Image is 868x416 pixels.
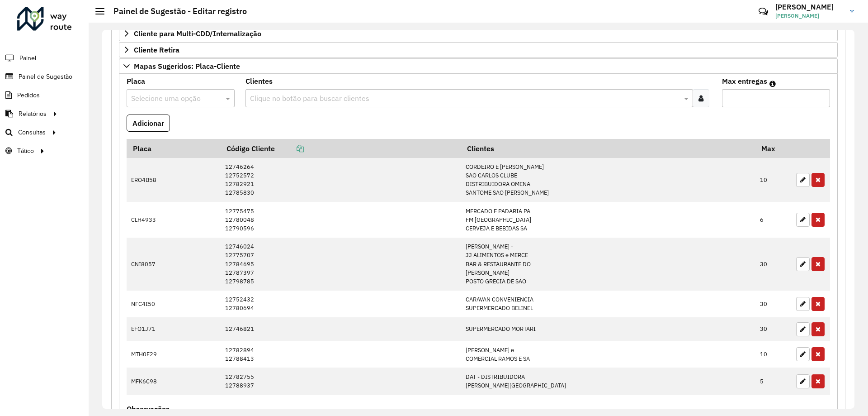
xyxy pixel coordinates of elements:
span: Pedidos [17,91,40,100]
td: 5 [755,368,792,394]
span: [PERSON_NAME] [775,12,843,20]
a: Contato Rápido [754,2,773,21]
span: Cliente Retira [134,46,179,53]
span: Cliente para Multi-CDD/Internalização [134,30,261,37]
span: Relatórios [19,109,47,119]
th: Max [755,139,792,158]
label: Clientes [245,76,273,86]
button: Adicionar [127,115,170,132]
th: Clientes [461,139,755,158]
td: MERCADO E PADARIA PA FM [GEOGRAPHIC_DATA] CERVEJA E BEBIDAS SA [461,202,755,238]
td: 12746264 12752572 12782921 12785830 [221,158,461,202]
td: CLH4933 [127,202,221,238]
span: Painel [19,53,36,63]
td: 6 [755,202,792,238]
td: 12782755 12788937 [221,368,461,394]
td: [PERSON_NAME] e COMERCIAL RAMOS E SA [461,341,755,368]
td: EFO1J71 [127,317,221,341]
td: 30 [755,291,792,317]
span: Tático [17,146,34,156]
span: Mapas Sugeridos: Placa-Cliente [134,62,240,70]
label: Observações [127,403,170,414]
a: Mapas Sugeridos: Placa-Cliente [119,58,838,74]
th: Código Cliente [221,139,461,158]
td: 10 [755,341,792,368]
td: 10 [755,158,792,202]
td: 30 [755,317,792,341]
label: Placa [127,76,145,86]
td: NFC4I50 [127,291,221,317]
a: Cliente Retira [119,42,838,57]
a: Copiar [275,144,304,153]
td: SUPERMERCADO MORTARI [461,317,755,341]
a: Cliente para Multi-CDD/Internalização [119,26,838,41]
td: CARAVAN CONVENIENCIA SUPERMERCADO BELINEL [461,291,755,317]
h2: Painel de Sugestão - Editar registro [104,6,247,16]
td: DAT - DISTRIBUIDORA [PERSON_NAME][GEOGRAPHIC_DATA] [461,368,755,394]
td: [PERSON_NAME] - JJ ALIMENTOS e MERCE BAR & RESTAURANTE DO [PERSON_NAME] POSTO GRECIA DE SAO [461,238,755,291]
td: CORDEIRO E [PERSON_NAME] SAO CARLOS CLUBE DISTRIBUIDORA OMENA SANTOME SAO [PERSON_NAME] [461,158,755,202]
td: 12746821 [221,317,461,341]
td: 12782894 12788413 [221,341,461,368]
td: 30 [755,238,792,291]
th: Placa [127,139,221,158]
td: 12752432 12780694 [221,291,461,317]
label: Max entregas [722,76,767,86]
td: CNI8057 [127,238,221,291]
em: Máximo de clientes que serão colocados na mesma rota com os clientes informados [769,80,776,87]
span: Painel de Sugestão [19,72,72,81]
td: MTH0F29 [127,341,221,368]
span: Consultas [18,128,46,137]
td: 12746024 12775707 12784695 12787397 12798785 [221,238,461,291]
td: ERO4B58 [127,158,221,202]
h3: [PERSON_NAME] [775,3,843,11]
td: 12775475 12780048 12790596 [221,202,461,238]
td: MFK6C98 [127,368,221,394]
